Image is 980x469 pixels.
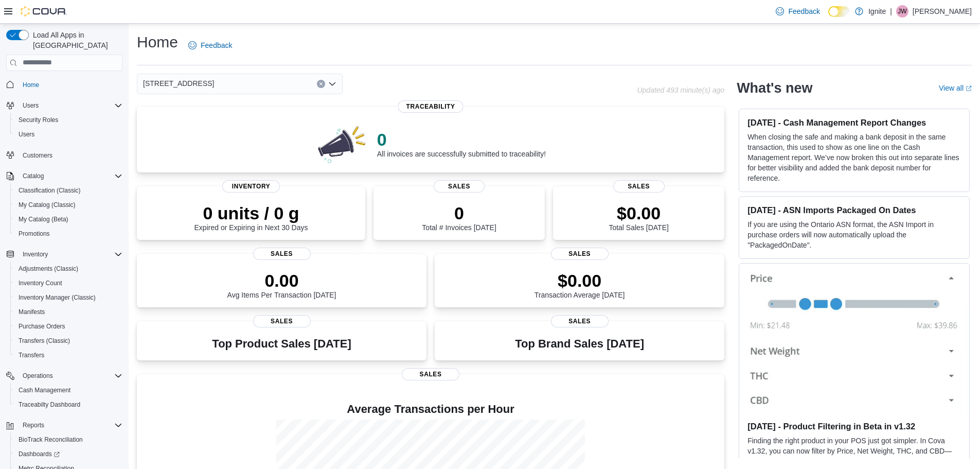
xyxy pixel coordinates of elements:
[10,447,127,461] a: Dashboards
[19,419,48,431] button: Reports
[2,418,127,432] button: Reports
[747,205,961,215] h3: [DATE] - ASN Imports Packaged On Dates
[2,148,127,163] button: Customers
[10,198,127,212] button: My Catalog (Classic)
[398,100,464,113] span: Traceability
[534,270,625,291] p: $0.00
[828,6,850,17] input: Dark Mode
[10,305,127,319] button: Manifests
[14,433,122,446] span: BioTrack Reconciliation
[19,293,96,302] span: Inventory Manager (Classic)
[14,263,122,275] span: Adjustments (Classic)
[19,248,122,260] span: Inventory
[19,116,58,124] span: Security Roles
[14,228,122,240] span: Promotions
[613,180,665,193] span: Sales
[253,248,311,260] span: Sales
[10,348,127,362] button: Transfers
[14,277,66,289] a: Inventory Count
[145,403,716,415] h4: Average Transactions per Hour
[10,276,127,290] button: Inventory Count
[898,5,906,18] span: JW
[14,433,87,446] a: BioTrack Reconciliation
[19,248,52,260] button: Inventory
[19,215,68,223] span: My Catalog (Beta)
[23,372,53,380] span: Operations
[14,291,100,304] a: Inventory Manager (Classic)
[10,319,127,334] button: Purchase Orders
[939,84,972,92] a: View allExternal link
[2,98,127,113] button: Users
[14,448,122,460] span: Dashboards
[23,101,39,110] span: Users
[14,114,62,126] a: Security Roles
[201,40,232,50] span: Feedback
[19,149,122,162] span: Customers
[19,149,57,162] a: Customers
[2,169,127,183] button: Catalog
[14,199,80,211] a: My Catalog (Classic)
[19,130,34,138] span: Users
[10,227,127,241] button: Promotions
[913,5,972,18] p: [PERSON_NAME]
[19,99,122,112] span: Users
[19,401,80,409] span: Traceabilty Dashboard
[788,6,819,16] span: Feedback
[14,448,64,460] a: Dashboards
[212,338,351,350] h3: Top Product Sales [DATE]
[253,315,311,327] span: Sales
[19,370,122,382] span: Operations
[19,265,78,273] span: Adjustments (Classic)
[315,123,369,164] img: 0
[14,291,122,304] span: Inventory Manager (Classic)
[2,77,127,92] button: Home
[10,183,127,198] button: Classification (Classic)
[19,450,60,458] span: Dashboards
[328,80,336,88] button: Open list of options
[23,151,52,160] span: Customers
[377,129,546,158] div: All invoices are successfully submitted to traceability!
[184,35,236,56] a: Feedback
[19,386,70,394] span: Cash Management
[14,128,39,141] a: Users
[609,203,668,232] div: Total Sales [DATE]
[10,397,127,412] button: Traceabilty Dashboard
[2,369,127,383] button: Operations
[609,203,668,223] p: $0.00
[14,384,122,396] span: Cash Management
[227,270,336,299] div: Avg Items Per Transaction [DATE]
[194,203,308,232] div: Expired or Expiring in Next 30 Days
[14,349,48,361] a: Transfers
[19,186,81,195] span: Classification (Classic)
[19,436,83,444] span: BioTrack Reconciliation
[19,370,57,382] button: Operations
[747,219,961,250] p: If you are using the Ontario ASN format, the ASN Import in purchase orders will now automatically...
[317,80,325,88] button: Clear input
[551,315,609,327] span: Sales
[23,172,44,180] span: Catalog
[896,5,908,18] div: Joshua Woodham
[19,201,76,209] span: My Catalog (Classic)
[10,290,127,305] button: Inventory Manager (Classic)
[19,79,43,91] a: Home
[14,213,73,225] a: My Catalog (Beta)
[10,127,127,142] button: Users
[422,203,496,223] p: 0
[137,32,178,53] h1: Home
[19,230,50,238] span: Promotions
[143,77,214,90] span: [STREET_ADDRESS]
[14,320,122,333] span: Purchase Orders
[434,180,485,193] span: Sales
[747,132,961,183] p: When closing the safe and making a bank deposit in the same transaction, this used to show as one...
[14,277,122,289] span: Inventory Count
[14,128,122,141] span: Users
[772,1,824,22] a: Feedback
[14,335,122,347] span: Transfers (Classic)
[10,262,127,276] button: Adjustments (Classic)
[868,5,886,18] p: Ignite
[14,114,122,126] span: Security Roles
[14,306,122,318] span: Manifests
[737,80,812,96] h2: What's new
[194,203,308,223] p: 0 units / 0 g
[637,86,724,94] p: Updated 493 minute(s) ago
